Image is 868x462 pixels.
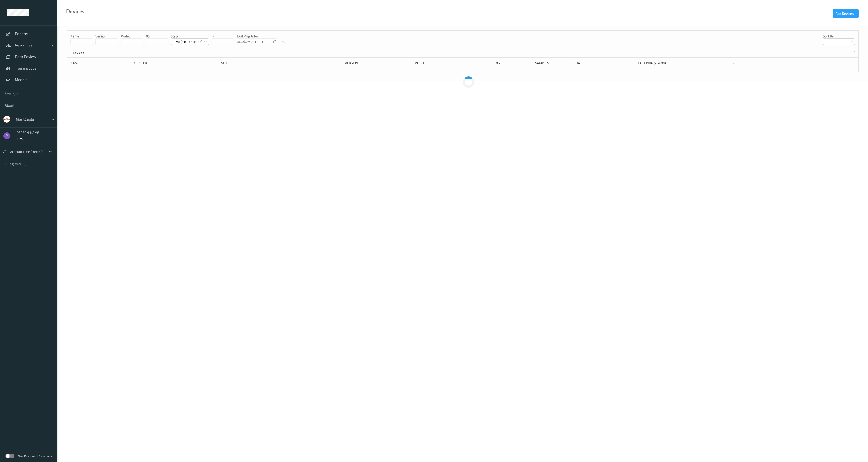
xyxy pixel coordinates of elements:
p: OS [146,34,168,38]
div: Site [221,61,342,65]
div: ip [731,61,804,65]
p: State [171,34,209,38]
p: IP [212,34,234,38]
div: Cluster [134,61,218,65]
div: OS [496,61,532,65]
div: Last Ping (-04:00) [638,61,728,65]
p: Name [70,34,93,38]
p: 0 Devices [70,51,105,55]
p: version [95,34,118,38]
div: State [575,61,635,65]
p: Last Ping After [237,34,277,38]
p: model [121,34,143,38]
p: All (excl. disabled) [174,39,204,44]
p: Sort by [823,34,855,38]
div: Samples [535,61,571,65]
div: version [345,61,411,65]
div: Devices [66,9,84,14]
div: Name [70,61,131,65]
button: Add Devices + [833,9,859,18]
div: Model [414,61,493,65]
